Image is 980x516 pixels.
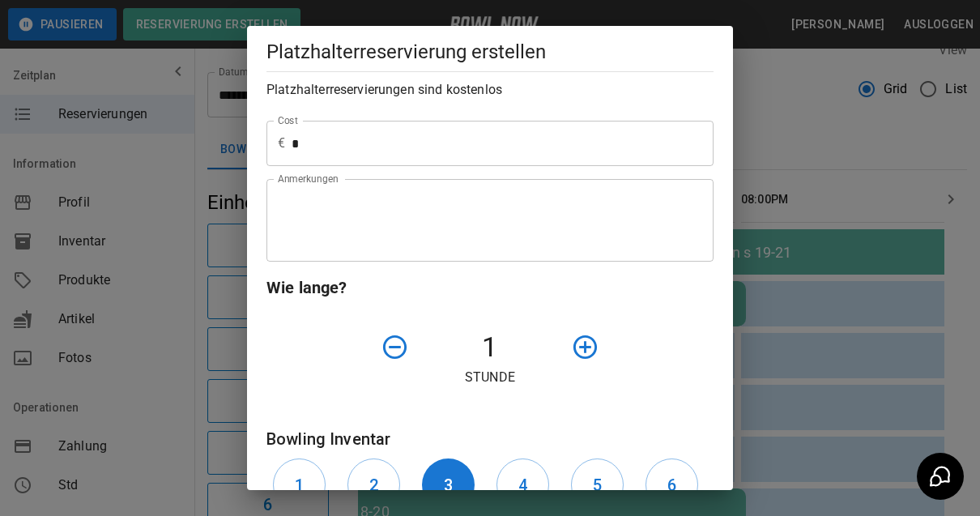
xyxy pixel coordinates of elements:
p: Stunde [266,368,714,387]
h6: 6 [667,472,676,498]
h6: 2 [369,472,378,498]
button: 6 [646,458,698,511]
h6: Platzhalterreservierungen sind kostenlos [266,79,714,101]
h6: 3 [444,472,453,498]
p: € [278,134,285,153]
h6: 1 [295,472,304,498]
h6: 5 [593,472,602,498]
h6: 4 [518,472,527,498]
button: 5 [571,458,624,511]
h6: Bowling Inventar [266,426,714,452]
button: 3 [422,458,475,511]
h6: Wie lange? [266,275,714,301]
button: 1 [273,458,326,511]
h5: Platzhalterreservierung erstellen [266,39,714,65]
h4: 1 [415,330,565,365]
button: 4 [496,458,549,511]
button: 2 [347,458,400,511]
